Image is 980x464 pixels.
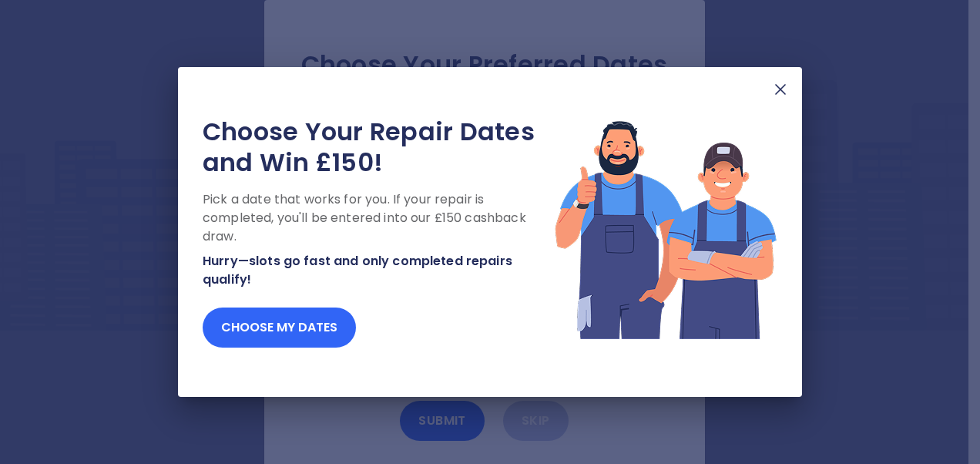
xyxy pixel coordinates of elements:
img: X Mark [771,80,790,99]
img: Lottery [554,116,777,341]
p: Pick a date that works for you. If your repair is completed, you'll be entered into our £150 cash... [203,190,554,246]
p: Hurry—slots go fast and only completed repairs qualify! [203,252,554,289]
h2: Choose Your Repair Dates and Win £150! [203,116,554,178]
button: Choose my dates [203,308,356,348]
